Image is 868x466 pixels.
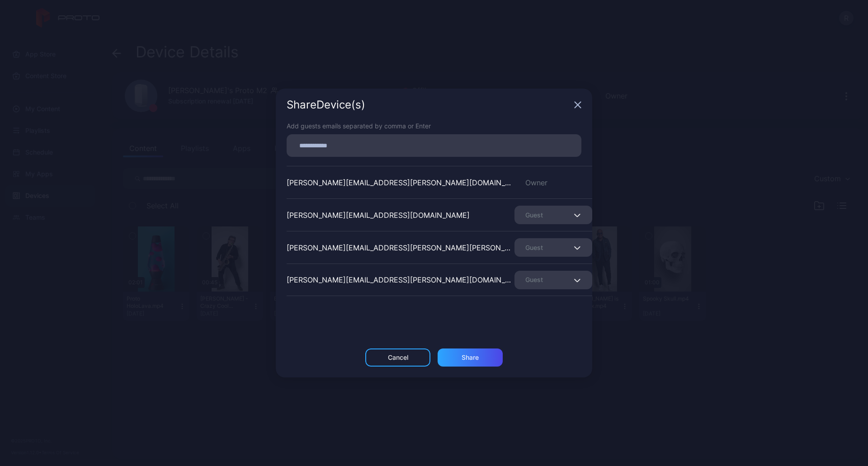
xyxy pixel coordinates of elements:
[287,242,514,253] div: [PERSON_NAME][EMAIL_ADDRESS][PERSON_NAME][PERSON_NAME][DOMAIN_NAME]
[514,271,592,289] button: Guest
[388,354,408,361] div: Cancel
[514,177,592,188] div: Owner
[287,121,581,131] div: Add guests emails separated by comma or Enter
[365,348,430,367] button: Cancel
[287,210,470,221] div: [PERSON_NAME][EMAIL_ADDRESS][DOMAIN_NAME]
[287,274,514,285] div: [PERSON_NAME][EMAIL_ADDRESS][PERSON_NAME][DOMAIN_NAME]
[438,348,503,367] button: Share
[287,177,514,188] div: [PERSON_NAME][EMAIL_ADDRESS][PERSON_NAME][DOMAIN_NAME]
[287,99,571,110] div: Share Device (s)
[462,354,479,361] div: Share
[514,238,592,257] button: Guest
[514,206,592,224] button: Guest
